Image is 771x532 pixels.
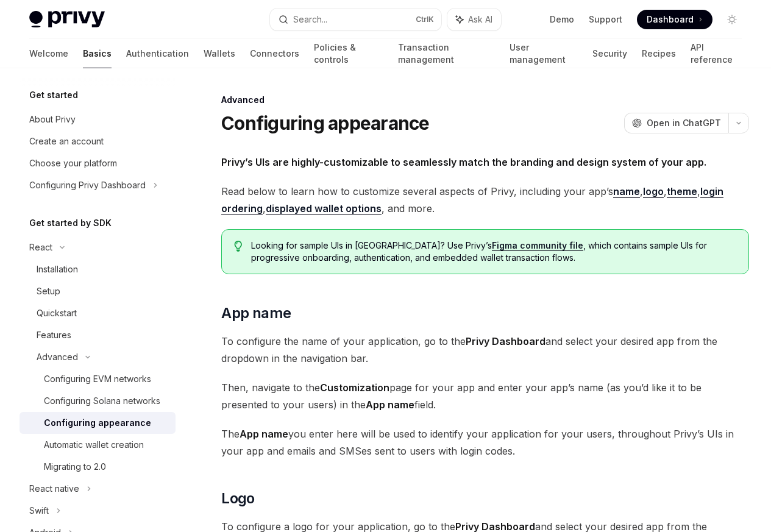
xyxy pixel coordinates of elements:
a: Configuring EVM networks [20,368,176,390]
a: Create an account [20,130,176,152]
a: Transaction management [398,39,494,68]
a: Demo [550,13,574,26]
div: Configuring Privy Dashboard [29,178,146,193]
span: Open in ChatGPT [647,117,721,129]
strong: Customization [320,381,389,394]
div: Choose your platform [29,156,117,171]
a: logo [643,185,664,198]
a: Migrating to 2.0 [20,456,176,478]
div: Automatic wallet creation [44,438,144,452]
a: Authentication [126,39,189,68]
a: Configuring Solana networks [20,390,176,412]
a: User management [510,39,578,68]
span: Read below to learn how to customize several aspects of Privy, including your app’s , , , , , and... [221,183,749,217]
button: Ask AI [447,9,501,30]
span: Looking for sample UIs in [GEOGRAPHIC_DATA]? Use Privy’s , which contains sample UIs for progress... [251,239,736,264]
span: The you enter here will be used to identify your application for your users, throughout Privy’s U... [221,425,749,459]
span: Ask AI [468,13,492,26]
div: Swift [29,503,49,518]
a: Choose your platform [20,152,176,174]
span: Dashboard [647,13,694,26]
div: Setup [37,284,60,299]
svg: Tip [234,241,243,252]
button: Search...CtrlK [270,9,441,30]
div: Installation [37,262,78,277]
span: To configure the name of your application, go to the and select your desired app from the dropdow... [221,333,749,367]
a: Policies & controls [314,39,383,68]
div: Features [37,328,71,342]
button: Toggle dark mode [722,10,742,29]
h1: Configuring appearance [221,112,430,134]
a: Support [589,13,622,26]
span: Then, navigate to the page for your app and enter your app’s name (as you’d like it to be present... [221,379,749,413]
div: Configuring appearance [44,416,151,430]
a: Security [592,39,627,68]
span: Ctrl K [416,15,434,24]
a: Features [20,324,176,346]
a: Figma community file [492,240,583,251]
button: Open in ChatGPT [624,113,728,133]
span: App name [221,303,291,323]
a: Welcome [29,39,68,68]
h5: Get started [29,88,78,102]
a: Recipes [642,39,676,68]
a: Setup [20,280,176,302]
div: Advanced [221,94,749,106]
strong: App name [240,428,288,440]
div: React native [29,481,79,496]
a: Dashboard [637,10,712,29]
a: Quickstart [20,302,176,324]
a: Installation [20,258,176,280]
div: Quickstart [37,306,77,321]
div: Configuring EVM networks [44,372,151,386]
a: About Privy [20,108,176,130]
h5: Get started by SDK [29,216,112,230]
strong: App name [366,399,414,411]
a: Connectors [250,39,299,68]
a: Configuring appearance [20,412,176,434]
div: Search... [293,12,327,27]
strong: Privy’s UIs are highly-customizable to seamlessly match the branding and design system of your app. [221,156,706,168]
div: Configuring Solana networks [44,394,160,408]
strong: Privy Dashboard [466,335,545,347]
a: Automatic wallet creation [20,434,176,456]
a: displayed wallet options [266,202,382,215]
a: theme [667,185,697,198]
a: name [613,185,640,198]
a: API reference [691,39,742,68]
img: light logo [29,11,105,28]
a: Wallets [204,39,235,68]
div: About Privy [29,112,76,127]
a: Basics [83,39,112,68]
div: React [29,240,52,255]
div: Create an account [29,134,104,149]
span: Logo [221,489,255,508]
div: Migrating to 2.0 [44,459,106,474]
div: Advanced [37,350,78,364]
